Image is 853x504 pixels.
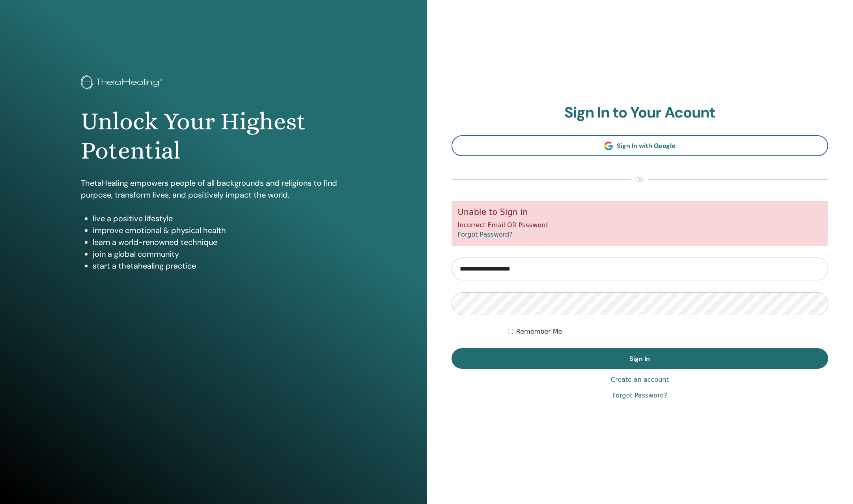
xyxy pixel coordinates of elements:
a: Sign In with Google [452,135,829,156]
span: or [631,175,648,185]
h2: Sign In to Your Acount [452,104,829,122]
p: ThetaHealing empowers people of all backgrounds and religions to find purpose, transform lives, a... [81,177,345,201]
div: Keep me authenticated indefinitely or until I manually logout [508,327,828,336]
li: learn a world-renowned technique [93,236,345,248]
a: Forgot Password? [458,231,513,238]
a: Create an account [611,375,669,385]
span: Sign In [629,355,650,363]
div: Incorrect Email OR Password [452,201,829,246]
li: improve emotional & physical health [93,224,345,236]
li: join a global community [93,248,345,260]
label: Remember Me [516,327,562,336]
button: Sign In [452,348,829,369]
li: live a positive lifestyle [93,213,345,224]
span: Sign In with Google [617,142,676,150]
a: Forgot Password? [612,391,667,400]
li: start a thetahealing practice [93,260,345,272]
h5: Unable to Sign in [458,207,822,217]
h1: Unlock Your Highest Potential [81,107,345,166]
